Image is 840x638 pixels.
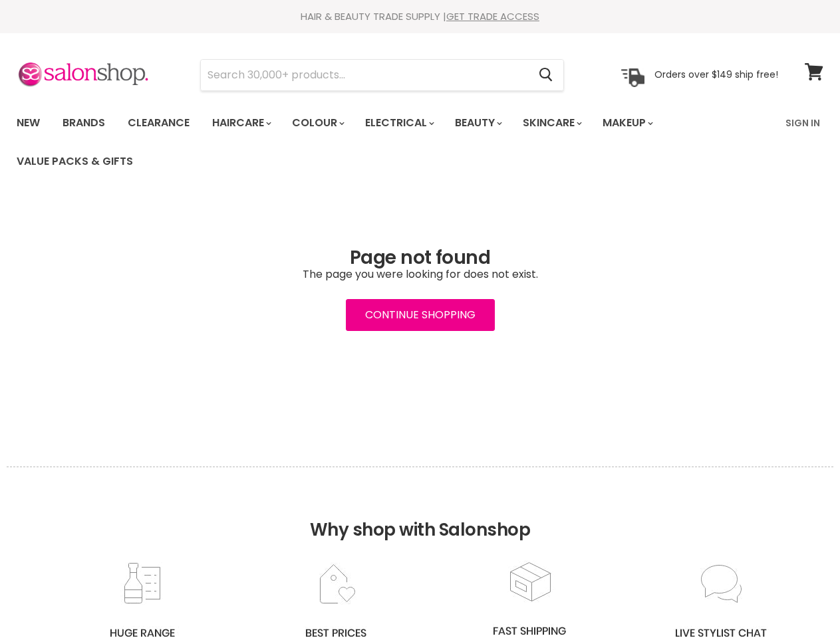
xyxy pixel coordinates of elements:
[53,109,115,137] a: Brands
[654,68,778,80] p: Orders over $149 ship free!
[200,59,564,91] form: Product
[446,9,539,23] a: GET TRADE ACCESS
[282,109,352,137] a: Colour
[593,109,661,137] a: Makeup
[346,299,495,331] a: Continue Shopping
[201,60,528,90] input: Search
[445,109,510,137] a: Beauty
[528,60,563,90] button: Search
[777,109,828,137] a: Sign In
[17,247,823,268] h1: Page not found
[513,109,590,137] a: Skincare
[118,109,200,137] a: Clearance
[7,467,833,560] h2: Why shop with Salonshop
[202,109,279,137] a: Haircare
[7,104,777,181] ul: Main menu
[355,109,442,137] a: Electrical
[7,148,143,175] a: Value Packs & Gifts
[7,109,50,137] a: New
[17,268,823,280] p: The page you were looking for does not exist.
